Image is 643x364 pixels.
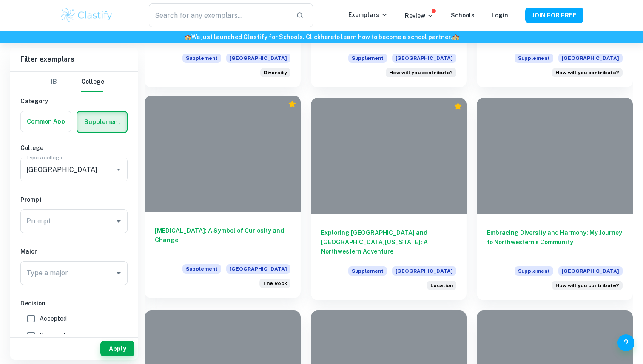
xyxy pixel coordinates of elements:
img: Clastify logo [60,7,114,24]
h6: Prompt [20,195,128,204]
span: Rejected [40,331,65,340]
button: Open [113,267,125,279]
span: Supplement [182,264,221,274]
span: [GEOGRAPHIC_DATA] [392,54,456,63]
a: Embracing Diversity and Harmony: My Journey to Northwestern's CommunitySupplement[GEOGRAPHIC_DATA... [477,98,633,300]
span: Diversity [264,69,287,76]
div: Painting “The Rock” is a tradition at Northwestern that invites all forms of expression—students ... [259,279,290,288]
p: Exemplars [348,10,388,20]
span: Accepted [40,314,67,323]
span: Supplement [348,266,387,276]
div: Premium [288,100,296,108]
div: We want to be sure we’re considering your application in the context of your personal experiences... [386,68,456,77]
button: Common App [21,111,71,132]
h6: Decision [20,299,128,308]
div: We want to be sure we’re considering your application in the context of your personal experiences... [552,281,623,290]
h6: [MEDICAL_DATA]: A Symbol of Curiosity and Change [155,226,290,254]
div: We want to be sure we’re considering your application in the context of your personal experiences... [552,68,623,77]
span: How will you contribute? [389,69,453,76]
span: How will you contribute? [555,69,619,76]
h6: We just launched Clastify for Schools. Click to learn how to become a school partner. [2,32,641,42]
h6: Embracing Diversity and Harmony: My Journey to Northwestern's Community [487,228,623,256]
span: Supplement [515,54,553,63]
span: Location [430,282,453,289]
span: 🏫 [184,34,191,40]
div: Premium [454,102,462,110]
span: How will you contribute? [555,282,619,289]
a: Exploring [GEOGRAPHIC_DATA] and [GEOGRAPHIC_DATA][US_STATE]: A Northwestern AdventureSupplement[G... [311,98,467,300]
span: Supplement [515,266,553,276]
h6: Filter exemplars [10,48,138,71]
button: Supplement [77,112,127,132]
button: Open [113,215,125,227]
span: [GEOGRAPHIC_DATA] [558,266,623,276]
button: Help and Feedback [617,334,634,351]
span: [GEOGRAPHIC_DATA] [226,54,290,63]
a: Schools [451,12,475,19]
h6: College [20,143,128,152]
h6: Category [20,96,128,106]
div: Northwestern’s location is special: on the shore of Lake Michigan, steps from downtown Evanston, ... [427,281,456,290]
a: Login [492,12,508,19]
div: Northwestern is a place where people with diverse backgrounds from all over the world can study, ... [260,68,290,77]
a: here [321,34,334,40]
p: Review [405,11,434,20]
button: JOIN FOR FREE [525,8,583,23]
span: [GEOGRAPHIC_DATA] [558,54,623,63]
span: Supplement [348,54,387,63]
button: Apply [100,341,134,356]
a: [MEDICAL_DATA]: A Symbol of Curiosity and ChangeSupplement[GEOGRAPHIC_DATA]Painting “The Rock” is... [145,98,301,300]
span: Supplement [182,54,221,63]
h6: Major [20,247,128,256]
div: Filter type choice [44,72,104,92]
button: College [81,72,104,92]
h6: Exploring [GEOGRAPHIC_DATA] and [GEOGRAPHIC_DATA][US_STATE]: A Northwestern Adventure [321,228,457,256]
input: Search for any exemplars... [149,3,289,27]
label: Type a college [26,154,62,161]
span: The Rock [263,279,287,287]
span: 🏫 [452,34,459,40]
button: IB [44,72,64,92]
span: [GEOGRAPHIC_DATA] [226,264,290,274]
span: [GEOGRAPHIC_DATA] [392,266,456,276]
button: Open [113,164,125,175]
